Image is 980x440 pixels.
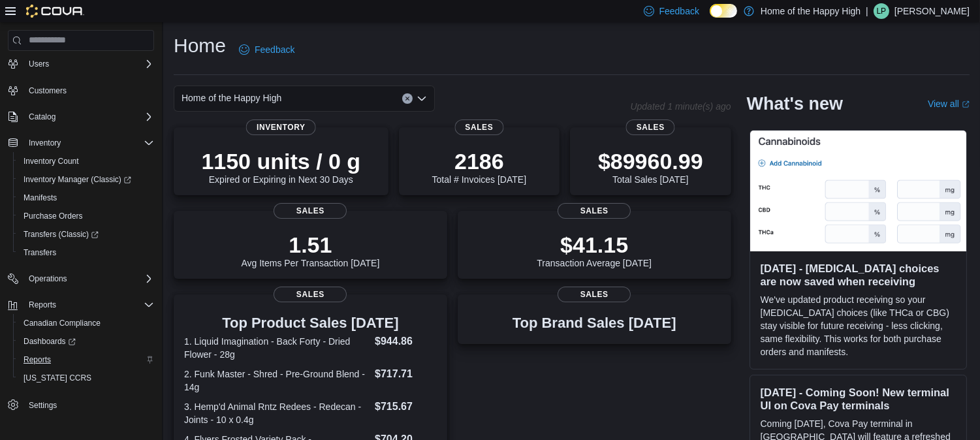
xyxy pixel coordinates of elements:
dt: 2. Funk Master - Shred - Pre-Ground Blend - 14g [184,368,370,394]
span: LP [877,3,887,19]
a: Dashboards [13,332,159,351]
button: Operations [24,271,72,287]
span: Settings [29,400,57,411]
span: Manifests [18,190,154,206]
input: Dark Mode [710,4,737,18]
button: Inventory Count [13,152,159,170]
dt: 3. Hemp'd Animal Rntz Redees - Redecan - Joints - 10 x 0.4g [184,400,370,426]
span: Reports [18,352,154,368]
span: Dashboards [18,334,154,349]
p: 1.51 [241,232,379,258]
span: Feedback [659,5,699,18]
span: Transfers (Classic) [24,229,99,240]
button: [US_STATE] CCRS [13,369,159,387]
span: Purchase Orders [18,208,154,224]
svg: External link [962,101,970,108]
button: Open list of options [417,93,427,104]
span: Transfers (Classic) [18,227,154,242]
h3: [DATE] - Coming Soon! New terminal UI on Cova Pay terminals [761,386,956,412]
span: Inventory [24,135,154,151]
a: Purchase Orders [18,208,88,224]
a: Transfers [18,245,61,260]
span: Feedback [255,43,294,56]
span: Sales [454,119,503,135]
button: Users [24,56,54,72]
h3: Top Brand Sales [DATE] [513,315,676,331]
p: Home of the Happy High [761,3,861,19]
span: [US_STATE] CCRS [24,373,91,383]
span: Inventory Count [18,153,154,169]
a: [US_STATE] CCRS [18,370,97,386]
a: Reports [18,352,56,368]
span: Customers [29,86,67,96]
span: Canadian Compliance [18,315,154,331]
span: Inventory Count [24,156,79,166]
div: Lulu Perry [874,3,889,19]
span: Sales [558,287,631,302]
div: Transaction Average [DATE] [537,232,652,268]
h1: Home [174,33,226,59]
a: Inventory Manager (Classic) [13,170,159,189]
a: Transfers (Classic) [18,227,104,242]
button: Operations [3,270,159,288]
p: Updated 1 minute(s) ago [630,101,731,112]
span: Sales [626,119,675,135]
span: Home of the Happy High [182,90,281,106]
div: Avg Items Per Transaction [DATE] [241,232,379,268]
span: Reports [24,297,154,313]
span: Inventory Manager (Classic) [18,172,154,187]
button: Reports [24,297,61,313]
a: Feedback [234,37,300,63]
button: Catalog [24,109,61,125]
div: Expired or Expiring in Next 30 Days [201,148,360,185]
span: Transfers [18,245,154,260]
button: Settings [3,395,159,414]
span: Inventory [29,138,61,148]
a: Transfers (Classic) [13,225,159,244]
span: Catalog [29,112,55,122]
a: Dashboards [18,334,81,349]
span: Settings [24,396,154,413]
div: Total Sales [DATE] [598,148,703,185]
button: Canadian Compliance [13,314,159,332]
a: Inventory Manager (Classic) [18,172,136,187]
button: Clear input [402,93,413,104]
span: Operations [29,274,67,284]
dd: $717.71 [375,366,437,382]
p: 2186 [432,148,526,174]
a: View allExternal link [928,99,970,109]
span: Sales [274,287,347,302]
h3: Top Product Sales [DATE] [184,315,437,331]
button: Users [3,55,159,73]
dd: $944.86 [375,334,437,349]
p: We've updated product receiving so your [MEDICAL_DATA] choices (like THCa or CBG) stay visible fo... [761,293,956,358]
a: Inventory Count [18,153,84,169]
img: Cova [26,5,84,18]
span: Users [29,59,49,69]
p: | [866,3,868,19]
span: Inventory Manager (Classic) [24,174,131,185]
a: Canadian Compliance [18,315,106,331]
span: Operations [24,271,154,287]
button: Purchase Orders [13,207,159,225]
span: Reports [29,300,56,310]
span: Canadian Compliance [24,318,101,328]
button: Catalog [3,108,159,126]
dd: $715.67 [375,399,437,415]
button: Inventory [24,135,66,151]
span: Reports [24,354,51,365]
button: Customers [3,81,159,100]
dt: 1. Liquid Imagination - Back Forty - Dried Flower - 28g [184,335,370,361]
span: Sales [274,203,347,219]
span: Manifests [24,193,57,203]
h3: [DATE] - [MEDICAL_DATA] choices are now saved when receiving [761,262,956,288]
span: Users [24,56,154,72]
p: 1150 units / 0 g [201,148,360,174]
button: Reports [3,296,159,314]
p: [PERSON_NAME] [894,3,970,19]
a: Customers [24,83,72,99]
span: Inventory [246,119,316,135]
span: Transfers [24,247,56,258]
span: Washington CCRS [18,370,154,386]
